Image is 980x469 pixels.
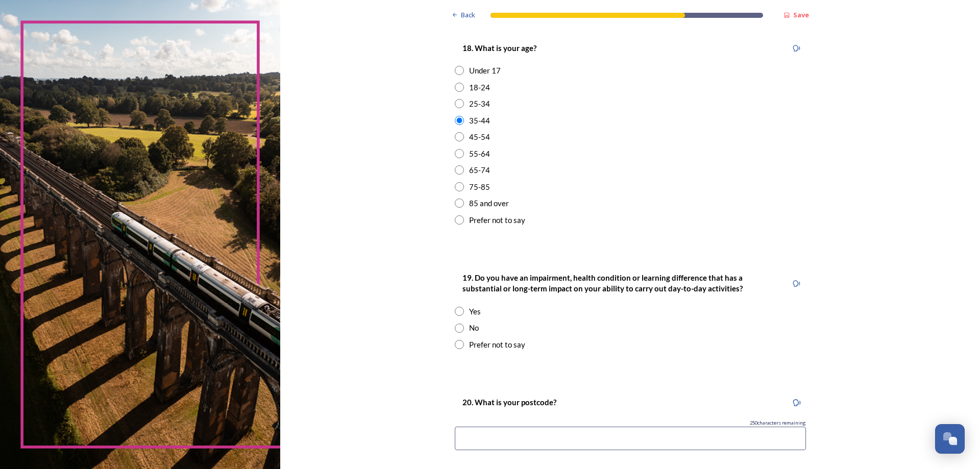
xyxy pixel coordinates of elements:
div: 18-24 [469,82,490,93]
strong: 18. What is your age? [462,43,536,53]
div: Prefer not to say [469,214,525,226]
div: No [469,322,479,334]
div: 35-44 [469,115,490,127]
div: 25-34 [469,98,490,110]
span: 250 characters remaining [750,419,806,427]
div: Prefer not to say [469,339,525,351]
strong: 19. Do you have an impairment, health condition or learning difference that has a substantial or ... [462,273,744,293]
span: Back [461,10,475,20]
div: 85 and over [469,198,509,209]
div: Yes [469,306,481,317]
div: 65-74 [469,164,490,176]
div: 55-64 [469,148,490,160]
button: Open Chat [935,424,965,454]
div: Under 17 [469,65,501,77]
div: 45-54 [469,131,490,143]
div: 75-85 [469,181,490,193]
strong: 20. What is your postcode? [462,398,556,407]
strong: Save [793,10,809,19]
